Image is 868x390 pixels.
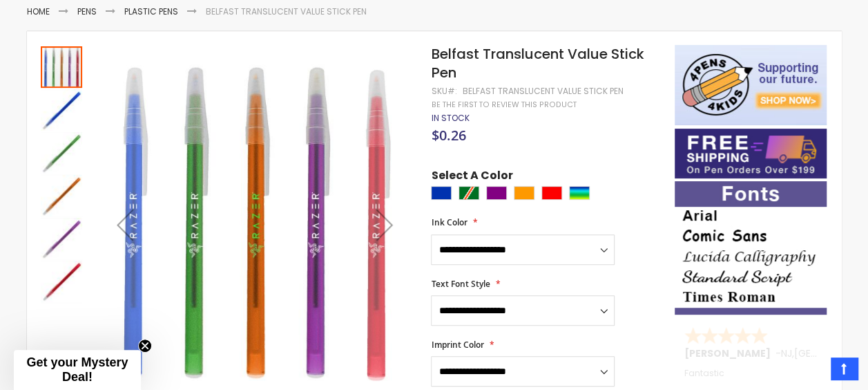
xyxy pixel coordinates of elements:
div: Blue [431,186,452,200]
img: Belfast Translucent Value Stick Pen [41,132,82,174]
img: Belfast Translucent Value Stick Pen [41,89,82,131]
span: $0.26 [431,126,465,145]
a: Home [27,6,50,17]
img: font-personalization-examples [675,181,827,315]
strong: SKU [431,85,456,97]
div: Belfast Translucent Value Stick Pen [462,86,623,97]
img: Belfast Translucent Value Stick Pen [41,261,82,302]
div: Red [541,186,562,200]
span: In stock [431,112,469,124]
img: Belfast Translucent Value Stick Pen [41,218,82,259]
div: Orange [514,186,534,200]
a: Pens [77,6,97,17]
button: Close teaser [138,339,152,353]
span: Text Font Style [431,278,490,290]
div: Belfast Translucent Value Stick Pen [41,259,82,302]
div: Purple [486,186,507,200]
span: Imprint Color [431,339,483,351]
div: Assorted [569,186,590,200]
div: Belfast Translucent Value Stick Pen [41,174,84,216]
li: Belfast Translucent Value Stick Pen [206,6,367,17]
div: Get your Mystery Deal!Close teaser [14,350,141,390]
img: Free shipping on orders over $199 [675,129,827,178]
img: Belfast Translucent Value Stick Pen [41,175,82,216]
div: Belfast Translucent Value Stick Pen [41,216,84,259]
span: Get your Mystery Deal! [26,355,128,384]
div: Belfast Translucent Value Stick Pen [41,45,84,88]
img: Belfast Translucent Value Stick Pen [97,65,413,381]
div: Belfast Translucent Value Stick Pen [41,131,84,174]
div: Availability [431,113,469,124]
div: Belfast Translucent Value Stick Pen [41,88,84,131]
span: Select A Color [431,168,512,187]
span: Ink Color [431,216,467,228]
span: Belfast Translucent Value Stick Pen [431,44,644,82]
a: Plastic Pens [124,6,178,17]
a: Be the first to review this product [431,100,576,110]
img: 4pens 4 kids [675,45,827,125]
